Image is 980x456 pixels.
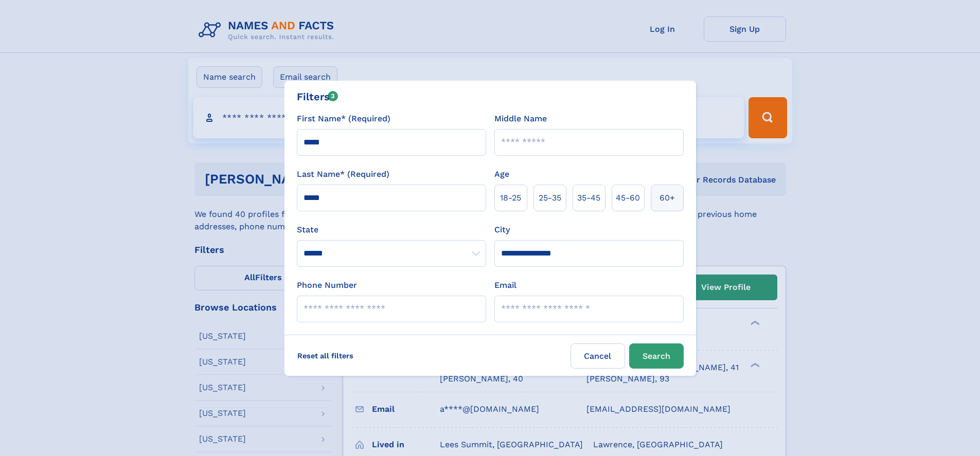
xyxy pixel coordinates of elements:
label: State [297,224,486,236]
label: Email [494,279,516,291]
span: 60+ [660,192,675,204]
label: Cancel [571,343,625,369]
label: First Name* (Required) [297,113,390,125]
label: Phone Number [297,279,357,291]
label: City [494,224,510,236]
span: 25‑35 [539,192,561,204]
button: Search [629,343,684,369]
label: Last Name* (Required) [297,168,389,180]
label: Age [494,168,509,180]
label: Reset all filters [291,343,360,368]
div: Filters [297,89,338,104]
span: 35‑45 [577,192,600,204]
label: Middle Name [494,113,547,125]
span: 45‑60 [616,192,640,204]
span: 18‑25 [500,192,521,204]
